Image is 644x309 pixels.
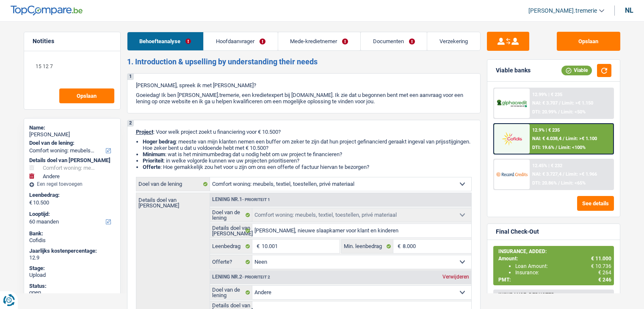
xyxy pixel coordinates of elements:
img: Record Credits [496,166,528,182]
strong: Minimum [143,151,165,157]
div: 12.9 [29,254,115,261]
span: Limit: <50% [561,109,586,115]
div: Bank: [29,230,115,237]
span: / [558,109,560,115]
label: Doel van de lening [210,286,253,299]
span: Limit: >€ 1.150 [562,100,593,106]
span: € 264 [598,270,611,276]
p: [PERSON_NAME], spreek ik met [PERSON_NAME]? [136,82,472,88]
p: Goeiedag! Ik ben [PERSON_NAME].tremerie, een kredietexpert bij [DOMAIN_NAME]. Ik zie dat u begonn... [136,92,472,105]
h2: 1. Introduction & upselling by understanding their needs [127,57,481,66]
label: Offerte? [210,255,253,269]
button: See details [577,196,614,211]
label: Details doel van [PERSON_NAME] [136,193,210,208]
span: NAI: € 4.038,4 [532,136,561,141]
div: Jaarlijks kostenpercentage: [29,248,115,254]
span: € [252,240,262,253]
label: Doel van de lening [136,177,210,191]
div: INSURANCE, ADDED: [498,248,611,254]
a: [PERSON_NAME].tremerie [522,4,604,18]
div: 1 [127,74,134,80]
label: Min. leenbedrag [342,240,393,253]
div: nl [625,6,633,14]
div: 12.99% | € 235 [532,92,562,97]
div: Name: [29,124,115,131]
div: Verwijderen [440,274,471,279]
span: Limit: <65% [561,180,586,186]
span: DTI: 20.99% [532,109,557,115]
strong: Hoger bedrag [143,138,176,145]
span: [PERSON_NAME].tremerie [528,7,597,14]
div: Loan Amount: [515,263,611,269]
p: : Voor welk project zoekt u financiering voor € 10.500? [136,129,472,135]
span: DTI: 19.6% [532,145,554,150]
button: Opslaan [59,88,114,103]
img: Cofidis [496,131,528,146]
span: NAI: € 3.707 [532,100,558,106]
div: Final Check-Out [496,228,539,235]
label: Details doel van [PERSON_NAME] [210,224,253,237]
div: Viable banks [496,67,531,74]
li: : wat is het minimumbedrag dat u nodig hebt om uw project te financieren? [143,151,472,157]
span: Limit: >€ 1.100 [566,136,597,141]
label: Leenbedrag [210,240,253,253]
li: : meeste van mijn klanten nemen een buffer om zeker te zijn dat hun project gefinancierd geraakt ... [143,138,472,151]
label: Looptijd: [29,211,113,218]
a: Hoofdaanvrager [204,32,277,50]
span: Opslaan [77,93,97,99]
span: Offerte [143,164,160,170]
span: - Prioriteit 2 [242,275,270,279]
div: Details doel van [PERSON_NAME] [29,157,115,164]
li: : Hoe gemakkelijk zou het voor u zijn om ons een offerte of factuur hiervan te bezorgen? [143,164,472,170]
div: PMT: [498,277,611,283]
span: € 246 [598,277,611,283]
a: Documenten [361,32,427,50]
div: Viable [561,66,592,75]
span: Limit: <100% [558,145,586,150]
li: : in welke volgorde kunnen we uw projecten prioritiseren? [143,157,472,164]
div: Insurance: [515,270,611,276]
img: Alphacredit [496,99,528,108]
button: Opslaan [557,32,620,51]
div: 12.45% | € 232 [532,163,562,168]
div: Lening nr.1 [210,197,272,202]
span: / [563,136,564,141]
strong: Prioriteit [143,157,163,164]
span: DTI: 20.86% [532,180,557,186]
div: Amount: [498,256,611,262]
span: / [556,145,557,150]
a: Mede-kredietnemer [278,32,360,50]
span: € [29,199,32,206]
div: Stage: [29,265,115,272]
div: Cofidis [29,237,115,244]
a: Behoefteanalyse [127,32,203,50]
label: Doel van de lening: [29,140,113,146]
span: € 10.736 [591,263,611,269]
div: Status: [29,283,115,290]
span: - Prioriteit 1 [242,197,270,202]
span: / [563,171,564,177]
div: Lening nr.2 [210,274,272,280]
div: Upload [29,272,115,279]
span: € [393,240,403,253]
span: / [558,180,560,186]
div: Een regel toevoegen [29,181,115,187]
h5: Notities [33,38,112,45]
div: open [29,289,115,296]
div: 12.9% | € 235 [532,127,560,133]
label: Doel van de lening [210,208,253,222]
div: 2 [127,120,134,127]
label: Leenbedrag: [29,192,113,199]
span: € 11.000 [591,256,611,262]
a: Verzekering [427,32,480,50]
div: [PERSON_NAME] [29,131,115,138]
span: / [559,100,561,106]
div: INSURANCE, DEDUCTED: [498,292,611,298]
span: NAI: € 3.727,4 [532,171,561,177]
img: TopCompare Logo [11,6,83,16]
span: Project [136,129,153,135]
span: Limit: >€ 1.966 [566,171,597,177]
